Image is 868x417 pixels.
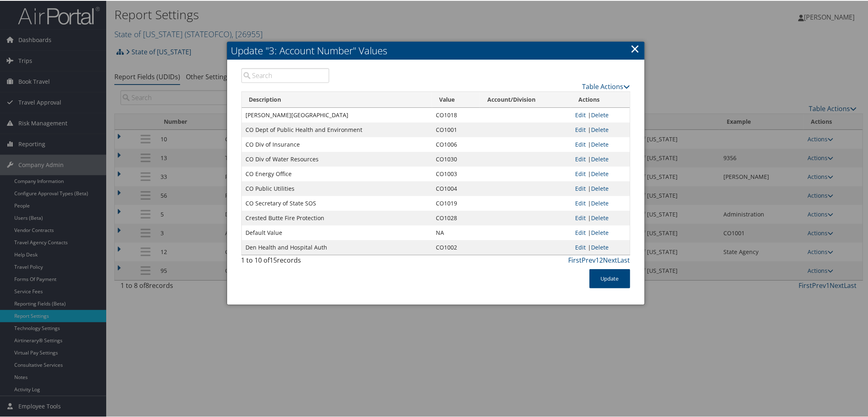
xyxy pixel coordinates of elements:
[242,122,432,136] td: CO Dept of Public Health and Environment
[575,125,586,133] a: Edit
[242,195,432,210] td: CO Secretary of State SOS
[603,255,618,264] a: Next
[575,184,586,192] a: Edit
[242,151,432,166] td: CO Div of Water Resources
[591,198,609,206] a: Delete
[432,210,480,225] td: CO1028
[596,255,600,264] a: 1
[242,239,432,254] td: Den Health and Hospital Auth
[480,91,571,107] th: Account/Division: activate to sort column ascending
[575,243,586,250] a: Edit
[591,125,609,133] a: Delete
[432,122,480,136] td: CO1001
[575,213,586,221] a: Edit
[582,81,630,90] a: Table Actions
[571,136,629,151] td: |
[591,140,609,147] a: Delete
[242,210,432,225] td: Crested Butte Fire Protection
[591,228,609,236] a: Delete
[575,169,586,177] a: Edit
[432,181,480,195] td: CO1004
[571,166,629,181] td: |
[242,225,432,239] td: Default Value
[432,225,480,239] td: NA
[571,122,629,136] td: |
[432,195,480,210] td: CO1019
[571,195,629,210] td: |
[571,107,629,122] td: |
[571,225,629,239] td: |
[618,255,630,264] a: Last
[242,91,432,107] th: Description: activate to sort column descending
[270,255,277,264] span: 15
[571,91,629,107] th: Actions
[575,228,586,236] a: Edit
[571,181,629,195] td: |
[241,67,330,82] input: Search
[242,107,432,122] td: [PERSON_NAME][GEOGRAPHIC_DATA]
[242,136,432,151] td: CO Div of Insurance
[591,110,609,118] a: Delete
[591,169,609,177] a: Delete
[591,154,609,162] a: Delete
[432,239,480,254] td: CO1002
[575,154,586,162] a: Edit
[432,107,480,122] td: CO1018
[575,140,586,147] a: Edit
[432,151,480,166] td: CO1030
[575,110,586,118] a: Edit
[571,151,629,166] td: |
[432,91,480,107] th: Value: activate to sort column ascending
[589,268,630,288] button: Update
[569,255,582,264] a: First
[591,213,609,221] a: Delete
[241,254,330,268] div: 1 to 10 of records
[591,184,609,192] a: Delete
[242,166,432,181] td: CO Energy Office
[227,41,645,59] h2: Update "3: Account Number" Values
[582,255,596,264] a: Prev
[591,243,609,250] a: Delete
[242,181,432,195] td: CO Public Utilities
[432,136,480,151] td: CO1006
[631,40,640,56] a: ×
[571,210,629,225] td: |
[600,255,603,264] a: 2
[575,198,586,206] a: Edit
[571,239,629,254] td: |
[432,166,480,181] td: CO1003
